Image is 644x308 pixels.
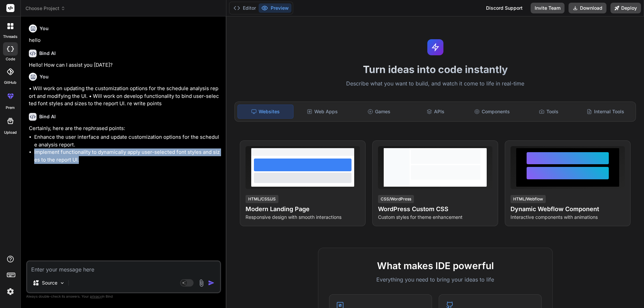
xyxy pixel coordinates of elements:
button: Deploy [610,3,641,13]
button: Editor [231,3,259,13]
div: Internal Tools [578,105,633,119]
p: Hello! How can I assist you [DATE]? [29,61,220,69]
div: Discord Support [482,3,527,13]
li: Implement functionality to dynamically apply user-selected font styles and sizes to the report UI. [34,148,220,164]
h1: Turn ideas into code instantly [230,63,640,75]
div: HTML/Webflow [511,195,546,203]
div: HTML/CSS/JS [246,195,278,203]
div: Websites [237,105,293,119]
div: CSS/WordPress [378,195,414,203]
img: attachment [198,279,205,287]
li: Enhance the user interface and update customization options for the schedule analysis report. [34,133,220,148]
div: APIs [408,105,463,119]
label: prem [6,105,15,111]
p: Always double-check its answers. Your in Bind [26,293,221,300]
button: Download [569,3,606,13]
p: Interactive components with animations [511,214,625,221]
label: threads [3,34,17,40]
label: GitHub [4,80,16,85]
p: Source [42,280,57,286]
div: Games [352,105,407,119]
div: Tools [521,105,577,119]
label: code [6,56,15,62]
h4: Dynamic Webflow Component [511,204,625,214]
p: Certainly, here are the rephrased points: [29,125,220,132]
h2: What makes IDE powerful [329,259,542,273]
h6: You [40,73,49,80]
button: Preview [259,3,291,13]
h6: Bind AI [39,113,56,120]
p: Describe what you want to build, and watch it come to life in real-time [230,79,640,88]
p: • Will work on updating the customization options for the schedule analysis report and modifying ... [29,85,220,108]
img: icon [208,280,215,286]
span: privacy [90,294,102,298]
p: Custom styles for theme enhancement [378,214,492,221]
p: hello [29,37,220,44]
img: Pick Models [59,280,65,286]
h4: WordPress Custom CSS [378,204,492,214]
p: Everything you need to bring your ideas to life [329,275,542,284]
p: Responsive design with smooth interactions [246,214,360,221]
span: Choose Project [25,5,65,12]
h6: Bind AI [39,50,56,57]
div: Web Apps [295,105,350,119]
h4: Modern Landing Page [246,204,360,214]
h6: You [40,25,49,32]
div: Components [465,105,520,119]
label: Upload [4,130,17,135]
button: Invite Team [531,3,565,13]
img: settings [5,286,16,297]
